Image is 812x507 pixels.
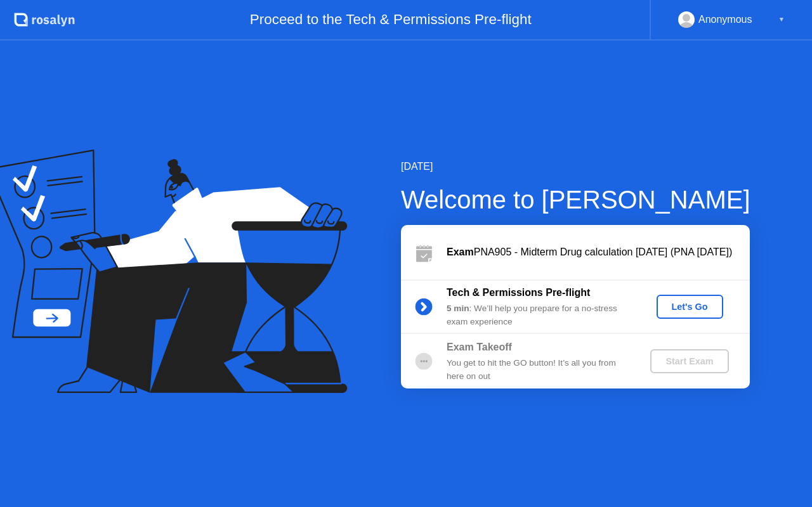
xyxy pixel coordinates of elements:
[447,357,629,383] div: You get to hit the GO button! It’s all you from here on out
[401,181,750,219] div: Welcome to [PERSON_NAME]
[657,295,723,319] button: Let's Go
[447,247,474,257] b: Exam
[698,11,752,28] div: Anonymous
[447,342,512,352] b: Exam Takeoff
[447,245,750,260] div: PNA905 - Midterm Drug calculation [DATE] (PNA [DATE])
[655,356,723,366] div: Start Exam
[401,159,750,174] div: [DATE]
[650,349,728,373] button: Start Exam
[447,287,590,298] b: Tech & Permissions Pre-flight
[778,11,785,28] div: ▼
[447,302,629,328] div: : We’ll help you prepare for a no-stress exam experience
[662,302,718,312] div: Let's Go
[447,304,469,313] b: 5 min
